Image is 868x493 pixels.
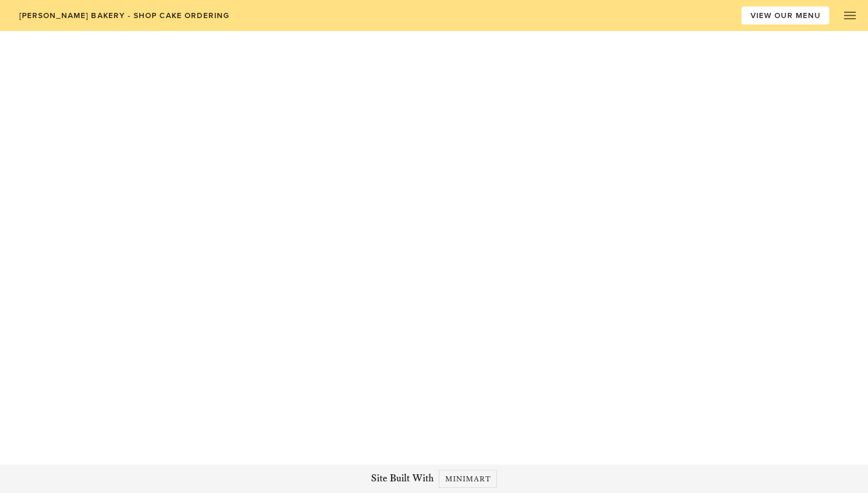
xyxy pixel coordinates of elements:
[10,6,238,25] a: [PERSON_NAME] Bakery - Shop Cake Ordering
[445,474,492,484] span: Minimart
[18,11,230,20] span: [PERSON_NAME] Bakery - Shop Cake Ordering
[439,470,498,488] a: Minimart
[742,6,829,25] a: VIEW OUR MENU
[371,471,434,487] span: Site Built With
[750,11,822,20] span: VIEW OUR MENU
